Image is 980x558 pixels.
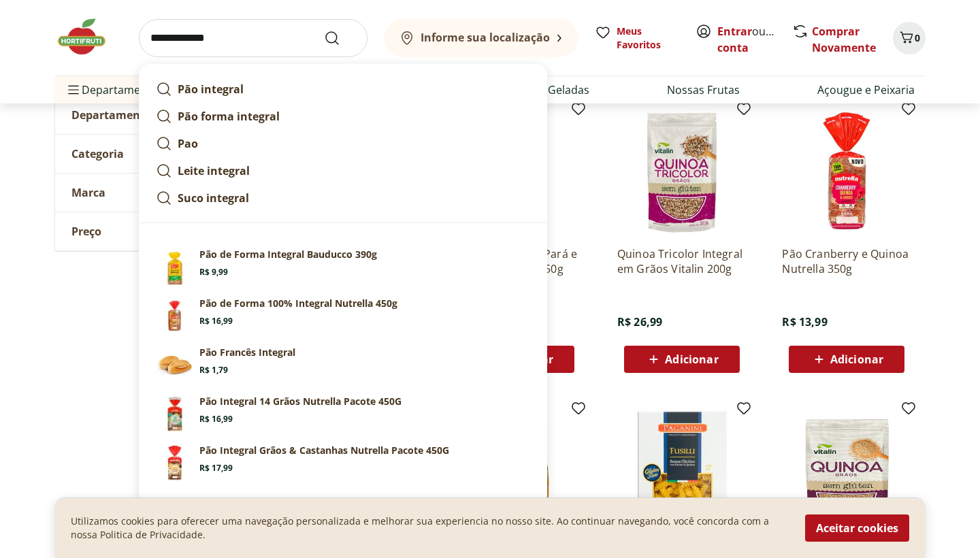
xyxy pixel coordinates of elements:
span: Meus Favoritos [617,24,679,52]
p: Pão Francês Integral [199,346,295,359]
img: Principal [156,395,194,433]
img: Pão de Forma 100% Integral Nutrella 450g [156,297,194,335]
a: Pao [150,130,536,157]
button: Marca [55,174,259,212]
a: Pão Cranberry e Quinoa Nutrella 350g [782,246,911,276]
p: Utilizamos cookies para oferecer uma navegação personalizada e melhorar sua experiencia no nosso ... [71,514,789,542]
strong: Leite integral [178,163,250,178]
span: R$ 9,99 [199,267,228,278]
input: search [139,19,367,57]
a: Suco integral [150,184,536,212]
a: Pão forma integral [150,103,536,130]
a: Comprar Novamente [812,24,876,55]
a: PrincipalPão de Forma Integral Bauducco 390gR$ 9,99 [150,242,536,291]
a: Quinoa Tricolor Integral em Grãos Vitalin 200g [617,246,747,276]
a: Nossas Frutas [667,82,740,98]
span: R$ 1,79 [199,365,228,376]
span: Marca [71,186,105,199]
img: Quinoa Tricolor Integral em Grãos Vitalin 200g [617,106,747,235]
img: Principal [156,248,194,286]
p: Pão de Forma 100% Integral Nutrella 450g [199,297,397,310]
button: Informe sua localização [384,19,578,57]
button: Preço [55,212,259,250]
button: Categoria [55,135,259,173]
button: Menu [65,73,82,106]
span: R$ 16,99 [199,414,233,425]
a: Pão integral [150,76,536,103]
a: Leite integral [150,157,536,184]
button: Departamento [55,96,259,134]
a: PrincipalPão Integral 14 Grãos Nutrella Pacote 450GR$ 16,99 [150,389,536,438]
span: Categoria [71,147,124,161]
button: Adicionar [624,346,740,373]
img: Pão Cranberry e Quinoa Nutrella 350g [782,106,911,235]
span: 0 [915,31,920,44]
span: Adicionar [830,354,883,365]
button: Carrinho [893,22,926,54]
a: Meus Favoritos [595,24,679,52]
span: ou [717,23,778,56]
p: Pão de Forma Integral Bauducco 390g [199,248,377,261]
span: R$ 16,99 [199,316,233,327]
img: Quinoa em Grãos Sem Gluten Vitalin 200g [782,406,911,535]
span: Preço [71,225,101,238]
img: Principal [156,444,194,482]
img: Principal [156,346,194,384]
span: R$ 13,99 [782,314,827,329]
img: Macarrão Com Farinha De Quinoa Fusilli Sem Glúten Paganini Caixa 400G [617,406,747,535]
a: Pão de Forma 100% Integral Nutrella 450gPão de Forma 100% Integral Nutrella 450gR$ 16,99 [150,291,536,340]
b: Informe sua localização [421,30,550,45]
span: Adicionar [665,354,718,365]
button: Submit Search [324,30,357,46]
p: Pão Integral 14 Grãos Nutrella Pacote 450G [199,395,402,408]
strong: Pão forma integral [178,109,280,124]
span: Departamentos [65,73,163,106]
strong: Pao [178,136,198,151]
a: Criar conta [717,24,792,55]
button: Aceitar cookies [805,514,909,542]
a: PrincipalPão Integral Grãos & Castanhas Nutrella Pacote 450GR$ 17,99 [150,438,536,487]
img: Hortifruti [54,16,122,57]
a: Açougue e Peixaria [817,82,915,98]
span: R$ 17,99 [199,463,233,474]
span: Departamento [71,108,152,122]
strong: Suco integral [178,191,249,206]
strong: Pão integral [178,82,244,97]
p: Pão Integral Grãos & Castanhas Nutrella Pacote 450G [199,444,449,457]
a: PrincipalPão Francês IntegralR$ 1,79 [150,340,536,389]
button: Adicionar [789,346,904,373]
span: R$ 26,99 [617,314,662,329]
a: Entrar [717,24,752,39]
